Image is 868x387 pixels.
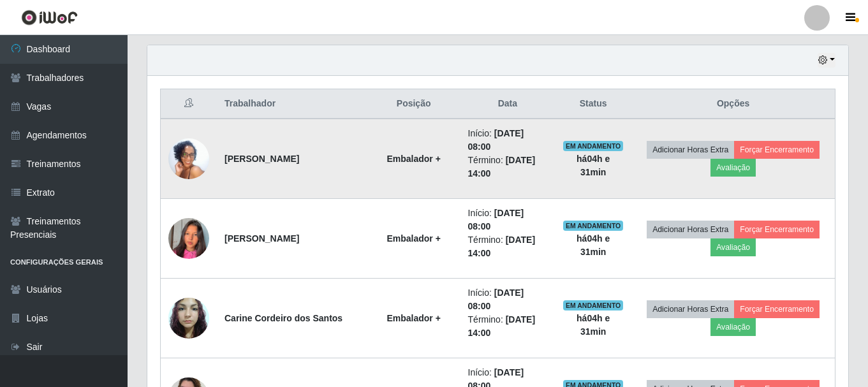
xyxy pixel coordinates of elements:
th: Posição [367,89,460,119]
button: Adicionar Horas Extra [647,141,734,159]
li: Início: [468,127,548,154]
th: Trabalhador [217,89,367,119]
li: Término: [468,154,548,180]
img: 1747341795862.jpeg [168,202,209,275]
strong: [PERSON_NAME] [224,154,299,164]
img: 1730825736988.jpeg [168,291,209,345]
strong: Embalador + [386,233,440,244]
th: Data [460,89,555,119]
strong: Embalador + [386,313,440,323]
img: CoreUI Logo [21,10,78,26]
time: [DATE] 08:00 [468,288,524,311]
strong: Carine Cordeiro dos Santos [224,313,342,323]
button: Adicionar Horas Extra [647,221,734,238]
button: Forçar Encerramento [734,221,820,238]
span: EM ANDAMENTO [563,300,624,310]
button: Avaliação [710,318,756,336]
button: Avaliação [710,159,756,177]
strong: há 04 h e 31 min [577,313,610,337]
strong: há 04 h e 31 min [577,154,610,177]
li: Início: [468,286,548,313]
li: Término: [468,233,548,260]
button: Avaliação [710,238,756,256]
strong: [PERSON_NAME] [224,233,299,244]
strong: Embalador + [386,154,440,164]
time: [DATE] 08:00 [468,208,524,231]
time: [DATE] 08:00 [468,128,524,152]
th: Opções [631,89,835,119]
span: EM ANDAMENTO [563,141,624,151]
strong: há 04 h e 31 min [577,233,610,257]
img: 1692498392300.jpeg [168,113,209,204]
span: EM ANDAMENTO [563,221,624,231]
button: Adicionar Horas Extra [647,300,734,318]
th: Status [555,89,631,119]
li: Término: [468,313,548,340]
button: Forçar Encerramento [734,141,820,159]
li: Início: [468,207,548,233]
button: Forçar Encerramento [734,300,820,318]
